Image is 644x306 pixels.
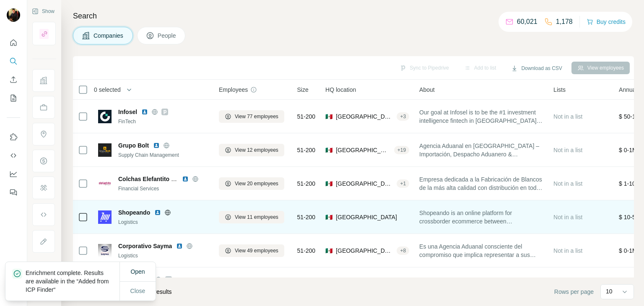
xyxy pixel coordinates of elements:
img: Logo of Infosel [98,110,112,123]
p: 1,178 [556,17,573,27]
span: Employees [219,86,248,94]
img: Avatar [7,8,20,22]
span: View 77 employees [235,113,278,120]
button: Quick start [7,35,20,50]
span: Grupo Bolt [118,141,149,150]
span: Empresa dedicada a la Fabricación de Blancos de la más alta calidad con distribución en toda la [... [419,175,543,192]
span: Close [130,287,145,295]
div: Supply Chain Management [118,151,209,159]
span: Colchas Elefantito S.A de C.V [118,176,200,182]
span: $ 10-50M [619,214,644,220]
span: Not in a list [553,214,582,220]
span: [GEOGRAPHIC_DATA] [336,179,393,188]
button: Show [26,5,60,18]
span: Not in a list [553,113,582,120]
span: 0 selected [94,86,121,94]
button: Close [125,283,151,298]
div: + 3 [397,113,409,120]
span: 🇲🇽 [325,246,332,255]
span: [GEOGRAPHIC_DATA], [GEOGRAPHIC_DATA] [336,146,391,154]
div: Logistics [118,218,209,226]
img: Logo of Corporativo Sayma [98,244,112,257]
span: Not in a list [553,180,582,187]
h4: Search [73,10,634,22]
span: Infosel [118,108,137,116]
span: Open [130,268,145,275]
span: Companies [93,31,124,40]
button: View 20 employees [219,177,284,190]
button: Open [125,264,151,279]
img: LinkedIn logo [176,243,183,249]
img: LinkedIn logo [141,109,148,115]
span: Rows per page [554,288,594,296]
span: Corporativo Sayma [118,242,172,250]
span: 🇲🇽 [325,213,332,221]
span: 🇲🇽 [325,146,332,154]
span: $ 1-10M [619,180,640,187]
img: LinkedIn logo [154,209,161,216]
span: 🇲🇽 [325,112,332,121]
div: Logistics [118,252,209,259]
img: Logo of Grupo Bolt [98,143,112,157]
span: Not in a list [553,247,582,254]
div: Financial Services [118,185,209,192]
span: 51-200 [297,179,316,188]
button: Enrich CSV [7,72,20,87]
span: Shopeando is an online platform for crossborder ecommerce between [GEOGRAPHIC_DATA], [GEOGRAPHIC_... [419,209,543,226]
button: View 77 employees [219,110,284,123]
span: View 49 employees [235,247,278,254]
span: 51-200 [297,146,316,154]
span: Es una Agencia Aduanal consciente del compromiso que implica representar a sus clientes en sus op... [419,242,543,259]
span: 51-200 [297,112,316,121]
span: Our goal at Infosel is to be the #1 investment intelligence fintech in [GEOGRAPHIC_DATA]; we are ... [419,108,543,125]
button: Buy credits [587,16,626,28]
span: Not in a list [553,147,582,153]
img: LinkedIn logo [153,142,160,149]
span: [GEOGRAPHIC_DATA] [336,213,397,221]
span: HQ location [325,86,356,94]
span: Size [297,86,309,94]
button: Use Surfe API [7,148,20,163]
span: [GEOGRAPHIC_DATA] [336,246,393,255]
button: My lists [7,91,20,106]
span: Agencia Aduanal en [GEOGRAPHIC_DATA] – Importación, Despacho Aduanero & Comercializadora | Sucurs... [419,142,543,158]
p: Enrichment complete. Results are available in the “Added from ICP Finder“ [26,269,119,294]
button: View 11 employees [219,211,284,223]
span: 51-200 [297,246,316,255]
img: LinkedIn logo [182,176,189,182]
button: Feedback [7,185,20,200]
span: 🇲🇽 [325,179,332,188]
button: View 49 employees [219,244,284,257]
span: 51-200 [297,213,316,221]
div: + 8 [397,247,409,254]
span: People [158,31,177,40]
div: + 1 [397,180,409,187]
img: Logo of Colchas Elefantito S.A de C.V [98,177,112,190]
span: View 11 employees [235,213,278,221]
button: Download as CSV [505,62,568,75]
p: 10 [606,287,613,296]
button: Dashboard [7,166,20,182]
span: Loremips dolor sit am consectet ad elitsedd ei temporinci ut lab etdolore m aliquaen adminimv qui... [419,276,543,293]
div: FinTech [118,118,209,125]
span: About [419,86,435,94]
span: $ 0-1M [619,247,637,254]
button: Use Surfe on LinkedIn [7,130,20,145]
span: $ 0-1M [619,147,637,153]
p: 60,021 [517,17,538,27]
button: View 12 employees [219,144,284,156]
span: View 12 employees [235,146,278,154]
div: + 19 [394,146,409,154]
span: [GEOGRAPHIC_DATA] [336,112,393,121]
span: View 20 employees [235,180,278,187]
button: Search [7,54,20,69]
span: Shopeando [118,208,150,217]
img: Logo of Shopeando [98,210,112,224]
span: Lists [553,86,566,94]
